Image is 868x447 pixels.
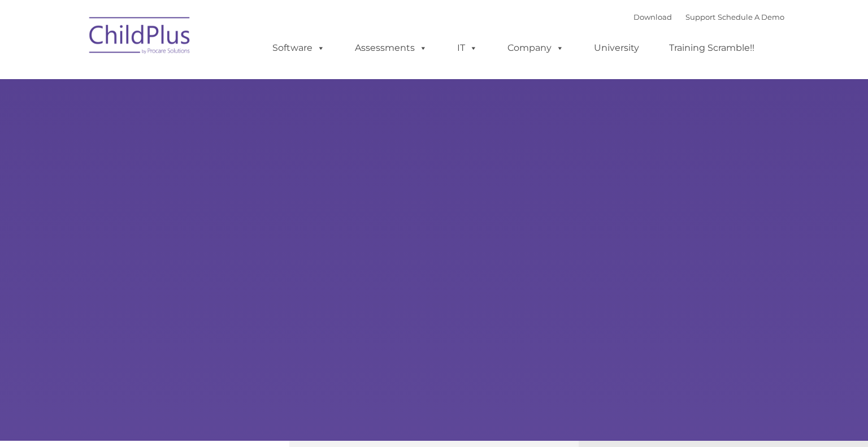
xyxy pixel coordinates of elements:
[446,37,489,59] a: IT
[84,9,197,66] img: ChildPlus by Procare Solutions
[261,37,336,59] a: Software
[658,37,766,59] a: Training Scramble!!
[718,12,784,21] a: Schedule A Demo
[685,12,715,21] a: Support
[344,37,439,59] a: Assessments
[496,37,575,59] a: Company
[633,12,784,21] font: |
[633,12,672,21] a: Download
[583,37,650,59] a: University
